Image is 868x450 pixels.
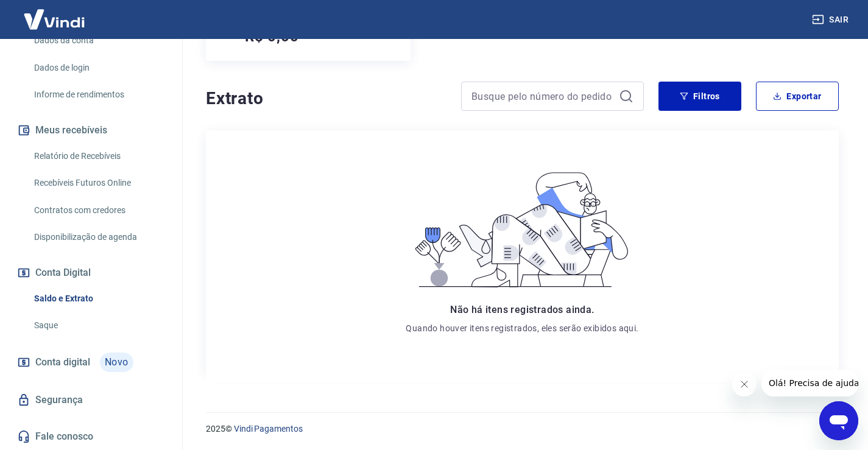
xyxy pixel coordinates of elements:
[658,82,741,111] button: Filtros
[15,348,168,377] a: Conta digitalNovo
[234,424,303,434] a: Vindi Pagamentos
[732,372,757,396] iframe: Fechar mensagem
[29,198,168,223] a: Contratos com credores
[15,1,94,38] img: Vindi
[15,259,168,286] button: Conta Digital
[29,28,168,53] a: Dados da conta
[100,353,133,372] span: Novo
[15,387,168,413] a: Segurança
[29,313,168,338] a: Saque
[15,423,168,450] a: Fale conosco
[15,117,168,144] button: Meus recebíveis
[29,82,168,107] a: Informe de rendimentos
[756,82,839,111] button: Exportar
[29,171,168,195] a: Recebíveis Futuros Online
[810,9,853,31] button: Sair
[29,225,168,250] a: Disponibilização de agenda
[29,144,168,169] a: Relatório de Recebíveis
[761,370,858,396] iframe: Mensagem da empresa
[471,87,614,105] input: Busque pelo número do pedido
[206,86,446,111] h4: Extrato
[206,423,839,435] p: 2025 ©
[406,322,638,334] p: Quando houver itens registrados, eles serão exibidos aqui.
[7,9,102,18] span: Olá! Precisa de ajuda?
[35,354,90,371] span: Conta digital
[450,304,594,315] span: Não há itens registrados ainda.
[29,286,168,311] a: Saldo e Extrato
[29,55,168,80] a: Dados de login
[819,401,858,440] iframe: Botão para abrir a janela de mensagens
